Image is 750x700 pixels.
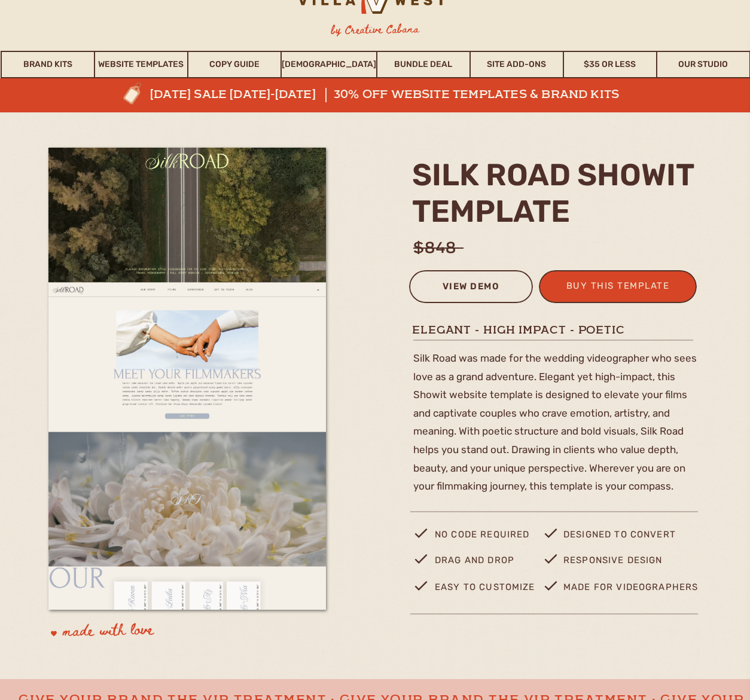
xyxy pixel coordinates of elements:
[2,51,94,78] a: Brand Kits
[412,322,697,337] h1: elegant - high impact - poetic
[559,278,676,298] a: buy this template
[413,349,698,467] p: Silk Road was made for the wedding videographer who sees love as a grand adventure. Elegant yet h...
[435,527,543,550] p: no code required
[563,552,671,574] p: Responsive design
[435,579,540,604] p: easy to customize
[321,21,429,39] h3: by Creative Cabana
[334,88,630,102] a: 30% off website templates & brand kits
[564,51,656,78] a: $35 or Less
[563,527,698,550] p: designed to convert
[471,51,563,78] a: Site Add-Ons
[413,236,704,251] h1: $848
[412,157,701,228] h2: silk road Showit template
[63,619,233,647] p: made with love
[435,552,528,574] p: drag and drop
[417,279,525,298] a: view demo
[188,51,281,78] a: Copy Guide
[282,51,376,78] a: [DEMOGRAPHIC_DATA]
[563,579,724,604] p: made for videographers
[95,51,187,78] a: Website Templates
[377,51,469,78] a: Bundle Deal
[657,51,749,78] a: Our Studio
[150,88,355,102] a: [DATE] sale [DATE]-[DATE]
